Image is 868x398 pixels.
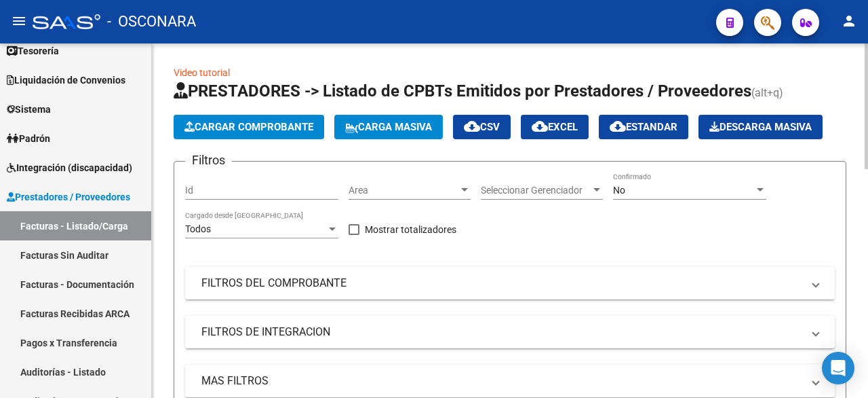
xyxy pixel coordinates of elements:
[185,267,835,300] mat-expansion-panel-header: FILTROS DEL COMPROBANTE
[453,115,511,139] button: CSV
[201,325,802,340] mat-panel-title: FILTROS DE INTEGRACION
[464,118,480,134] mat-icon: cloud_download
[613,185,625,196] span: No
[532,121,578,133] span: EXCEL
[174,82,751,101] span: PRESTADORES -> Listado de CPBTs Emitidos por Prestadores / Proveedores
[349,185,458,196] span: Area
[698,115,823,139] button: Descarga Masiva
[610,118,626,134] mat-icon: cloud_download
[201,276,802,291] mat-panel-title: FILTROS DEL COMPROBANTE
[7,131,50,146] span: Padrón
[334,115,443,139] button: Carga Masiva
[751,86,783,99] span: (alt+q)
[185,151,232,170] h3: Filtros
[7,73,125,88] span: Liquidación de Convenios
[610,121,677,133] span: Estandar
[532,118,548,134] mat-icon: cloud_download
[7,102,51,117] span: Sistema
[7,189,130,204] span: Prestadores / Proveedores
[464,121,500,133] span: CSV
[11,13,27,29] mat-icon: menu
[174,115,324,139] button: Cargar Comprobante
[185,365,835,397] mat-expansion-panel-header: MAS FILTROS
[481,185,591,196] span: Seleccionar Gerenciador
[345,121,432,133] span: Carga Masiva
[698,115,823,139] app-download-masive: Descarga masiva de comprobantes (adjuntos)
[174,67,230,78] a: Video tutorial
[201,374,802,388] mat-panel-title: MAS FILTROS
[709,121,812,133] span: Descarga Masiva
[107,7,196,37] span: - OSCONARA
[365,221,456,238] span: Mostrar totalizadores
[7,160,132,175] span: Integración (discapacidad)
[599,115,688,139] button: Estandar
[822,352,854,384] div: Open Intercom Messenger
[841,13,857,29] mat-icon: person
[7,43,59,58] span: Tesorería
[185,316,835,348] mat-expansion-panel-header: FILTROS DE INTEGRACION
[185,223,211,234] span: Todos
[184,121,313,133] span: Cargar Comprobante
[521,115,589,139] button: EXCEL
